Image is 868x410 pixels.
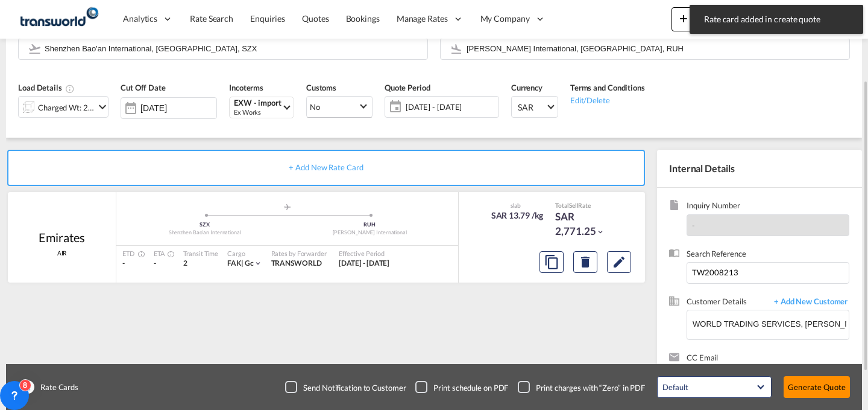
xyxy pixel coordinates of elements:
input: Search by Door/Airport [467,38,843,59]
span: CC Email [687,352,849,366]
div: Ex Works [234,107,281,117]
md-select: Select Currency: ﷼ SARSaudi Arabia Riyal [511,96,558,118]
span: Sell [569,202,579,209]
div: Rates by Forwarder [271,249,327,258]
span: Manage Rates [397,13,448,25]
button: Generate Quote [784,376,850,398]
span: Rate card added in create quote [700,13,852,25]
span: [DATE] - [DATE] [403,98,498,115]
md-icon: assets/icons/custom/copyQuote.svg [544,255,559,269]
div: Charged Wt: 201.00 KGicon-chevron-down [18,96,108,118]
div: Print schedule on PDF [433,382,508,393]
md-icon: icon-plus 400-fg [676,11,691,25]
input: Select [140,103,216,113]
div: Total Rate [555,201,615,210]
md-icon: assets/icons/custom/roll-o-plane.svg [280,204,295,210]
md-icon: Chargeable Weight [65,84,75,94]
span: + Add New Customer [768,296,849,310]
div: Emirates [39,229,84,246]
span: - [692,220,695,230]
button: Copy [539,251,564,273]
div: Transit Time [183,249,218,258]
div: Default [662,382,688,392]
md-checkbox: Checkbox No Ink [285,381,406,393]
md-checkbox: Checkbox No Ink [415,381,508,393]
div: TRANSWORLD [271,258,327,269]
span: Terms and Conditions [570,83,645,92]
div: SAR 2,771.25 [555,210,615,239]
md-icon: icon-chevron-down [596,228,605,236]
div: Internal Details [657,150,862,187]
span: Inquiry Number [687,200,849,214]
span: Rate Cards [34,382,78,392]
div: ETA [154,249,172,258]
div: [PERSON_NAME] International [288,229,453,237]
span: Cut Off Date [121,83,166,92]
div: SZX [122,221,288,229]
button: Edit [607,251,631,273]
div: EXW - import [234,98,281,107]
span: Load Details [18,83,75,92]
div: gc [227,258,253,269]
span: Enquiries [250,13,285,24]
md-icon: Estimated Time Of Arrival [164,251,171,258]
span: Rate Search [190,13,233,24]
span: - [122,258,125,267]
span: [DATE] - [DATE] [406,101,495,112]
span: Search Reference [687,248,849,262]
span: SAR [518,101,546,114]
span: Analytics [123,13,157,25]
div: Cargo [227,249,262,258]
button: icon-plus 400-fgNewicon-chevron-down [671,7,726,31]
span: Quote Period [385,83,430,92]
md-input-container: King Khaled International, Riyadh, RUH [440,38,850,60]
div: Edit/Delete [570,94,645,106]
md-icon: icon-chevron-down [254,259,262,267]
div: slab [488,201,544,210]
span: Customer Details [687,296,768,310]
span: [DATE] - [DATE] [339,258,390,267]
span: Quotes [302,13,329,24]
input: Search by Door/Airport [45,38,421,59]
md-icon: icon-chevron-down [95,100,110,114]
div: + Add New Rate Card [7,150,645,186]
input: Enter Customer Details [693,310,849,338]
div: 2 [183,258,218,269]
div: No [310,102,320,112]
div: SAR 13.79 /kg [491,210,544,222]
button: Delete [573,251,597,273]
span: My Company [480,13,530,25]
md-checkbox: Checkbox No Ink [518,381,645,393]
div: ETD [122,249,142,258]
span: AIR [57,249,67,257]
div: 28 Aug 2025 - 31 Aug 2025 [339,258,390,269]
div: Print charges with “Zero” in PDF [536,382,645,393]
span: | [241,258,244,267]
input: Enter search reference [687,262,849,284]
span: Currency [511,83,542,92]
div: Effective Period [339,249,390,258]
span: New [676,13,722,23]
span: Incoterms [229,83,263,92]
md-icon: Estimated Time Of Departure [134,251,142,258]
md-input-container: Shenzhen Bao'an International, Shenzhen, SZX [18,38,428,60]
span: TRANSWORLD [271,258,322,267]
span: Customs [306,83,336,92]
md-select: Select Incoterms: EXW - import Ex Works [229,97,294,118]
md-icon: icon-calendar [385,100,400,114]
span: Bookings [346,13,380,24]
span: + Add New Rate Card [289,162,363,172]
md-select: Select Customs: No [306,96,373,118]
span: FAK [227,258,245,267]
div: Send Notification to Customer [303,382,406,393]
div: Charged Wt: 201.00 KG [38,99,95,116]
span: - [154,258,156,267]
div: Shenzhen Bao'an International [122,229,288,237]
div: RUH [288,221,453,229]
img: 1a84b2306ded11f09c1219774cd0a0fe.png [18,5,99,33]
